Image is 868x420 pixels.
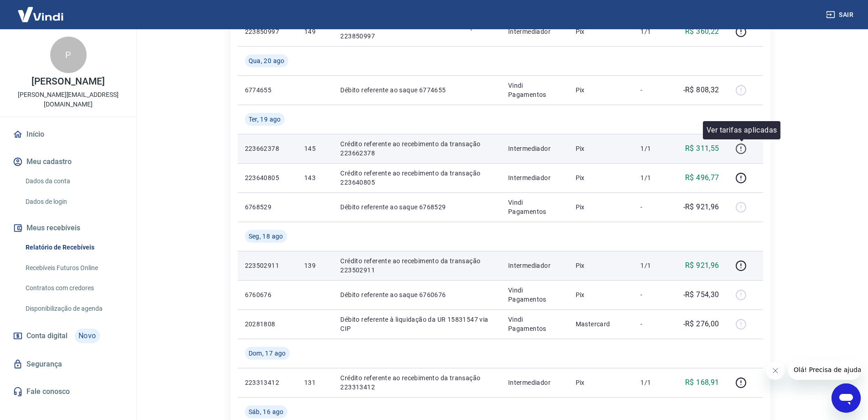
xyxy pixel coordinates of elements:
[508,261,561,270] p: Intermediador
[245,144,290,153] p: 223662378
[576,202,626,212] p: Pix
[685,260,719,271] p: R$ 921,96
[245,378,290,387] p: 223313412
[576,319,626,329] p: Mastercard
[707,125,777,136] p: Ver tarifas aplicadas
[824,6,857,23] button: Sair
[22,279,125,298] a: Contratos com credores
[508,198,561,216] p: Vindi Pagamentos
[640,27,667,36] p: 1/1
[576,173,626,182] p: Pix
[26,330,68,342] span: Conta digital
[249,232,283,241] span: Seg, 18 ago
[304,173,326,182] p: 143
[683,319,719,330] p: -R$ 276,00
[576,290,626,299] p: Pix
[245,202,290,212] p: 6768529
[11,382,125,402] a: Fale conosco
[249,407,284,416] span: Sáb, 16 ago
[640,290,667,299] p: -
[640,85,667,95] p: -
[304,378,326,387] p: 131
[245,173,290,182] p: 223640805
[340,202,493,212] p: Débito referente ao saque 6768529
[576,378,626,387] p: Pix
[788,360,861,380] iframe: Mensagem da empresa
[11,0,70,28] img: Vindi
[304,261,326,270] p: 139
[508,144,561,153] p: Intermediador
[683,289,719,300] p: -R$ 754,30
[22,172,125,191] a: Dados da conta
[685,26,719,37] p: R$ 360,22
[249,115,281,124] span: Ter, 19 ago
[340,290,493,299] p: Débito referente ao saque 6760676
[766,362,785,380] iframe: Fechar mensagem
[340,85,493,95] p: Débito referente ao saque 6774655
[576,27,626,36] p: Pix
[508,286,561,304] p: Vindi Pagamentos
[340,373,493,392] p: Crédito referente ao recebimento da transação 223313412
[245,85,290,95] p: 6774655
[245,261,290,270] p: 223502911
[31,77,104,86] p: [PERSON_NAME]
[249,349,286,358] span: Dom, 17 ago
[11,354,125,374] a: Segurança
[22,192,125,211] a: Dados de login
[508,27,561,36] p: Intermediador
[508,315,561,333] p: Vindi Pagamentos
[640,319,667,329] p: -
[685,172,719,183] p: R$ 496,77
[340,139,493,158] p: Crédito referente ao recebimento da transação 223662378
[11,124,125,144] a: Início
[640,261,667,270] p: 1/1
[340,22,493,41] p: Crédito referente ao recebimento da transação 223850997
[685,377,719,388] p: R$ 168,91
[576,85,626,95] p: Pix
[640,202,667,212] p: -
[340,315,493,333] p: Débito referente à liquidação da UR 15831547 via CIP
[245,27,290,36] p: 223850997
[340,256,493,275] p: Crédito referente ao recebimento da transação 223502911
[508,378,561,387] p: Intermediador
[75,329,100,343] span: Novo
[11,218,125,238] button: Meus recebíveis
[5,6,77,14] span: Olá! Precisa de ajuda?
[11,152,125,172] button: Meu cadastro
[683,202,719,213] p: -R$ 921,96
[245,319,290,329] p: 20281808
[340,169,493,187] p: Crédito referente ao recebimento da transação 223640805
[7,90,129,109] p: [PERSON_NAME][EMAIL_ADDRESS][DOMAIN_NAME]
[508,173,561,182] p: Intermediador
[640,378,667,387] p: 1/1
[576,144,626,153] p: Pix
[304,144,326,153] p: 145
[508,81,561,99] p: Vindi Pagamentos
[640,173,667,182] p: 1/1
[304,27,326,36] p: 149
[22,259,125,277] a: Recebíveis Futuros Online
[22,299,125,318] a: Disponibilização de agenda
[576,261,626,270] p: Pix
[640,144,667,153] p: 1/1
[832,383,861,413] iframe: Botão para abrir a janela de mensagens
[685,143,719,154] p: R$ 311,55
[22,238,125,257] a: Relatório de Recebíveis
[245,290,290,299] p: 6760676
[683,85,719,96] p: -R$ 808,32
[249,56,285,65] span: Qua, 20 ago
[11,325,125,347] a: Conta digitalNovo
[50,37,87,73] div: P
